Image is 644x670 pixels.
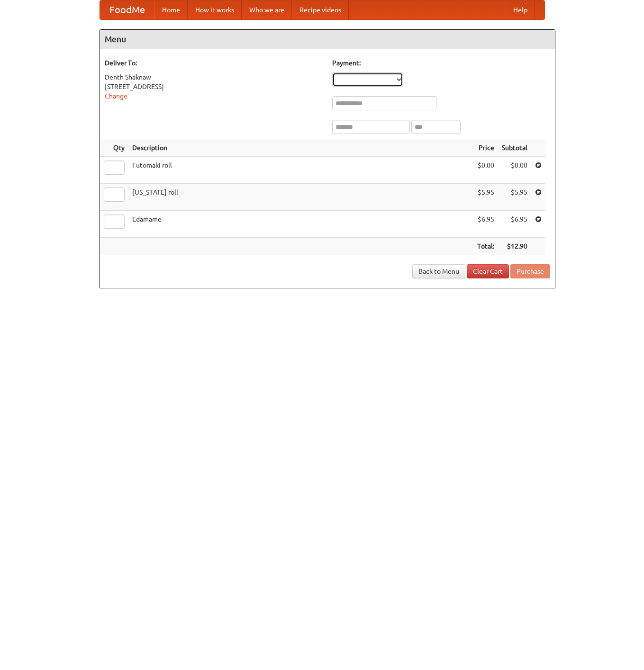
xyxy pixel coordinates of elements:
td: $6.95 [473,211,498,238]
th: Description [128,139,473,157]
td: $6.95 [498,211,531,238]
th: Subtotal [498,139,531,157]
th: $12.90 [498,238,531,255]
td: [US_STATE] roll [128,184,473,211]
h5: Payment: [332,58,550,68]
a: How it works [188,0,242,19]
a: Who we are [242,0,292,19]
div: Denth Shaknaw [105,72,323,82]
td: $0.00 [498,157,531,184]
th: Total: [473,238,498,255]
a: FoodMe [100,0,154,19]
td: $5.95 [498,184,531,211]
td: $0.00 [473,157,498,184]
th: Qty [100,139,128,157]
th: Price [473,139,498,157]
a: Change [105,92,127,100]
a: Back to Menu [412,264,465,278]
td: $5.95 [473,184,498,211]
td: Futomaki roll [128,157,473,184]
a: Home [154,0,188,19]
a: Help [506,0,535,19]
div: [STREET_ADDRESS] [105,82,323,91]
h4: Menu [100,30,555,49]
h5: Deliver To: [105,58,323,68]
td: Edamame [128,211,473,238]
a: Clear Cart [467,264,509,278]
button: Purchase [510,264,550,278]
a: Recipe videos [292,0,349,19]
